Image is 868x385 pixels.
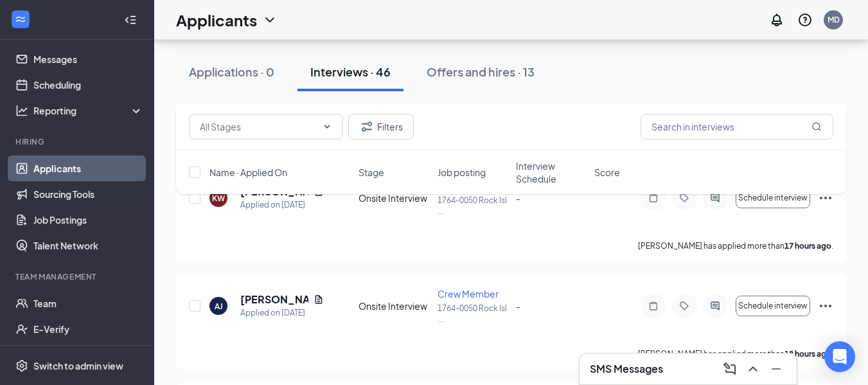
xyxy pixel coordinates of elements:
[720,359,740,379] button: ComposeMessage
[189,64,274,80] div: Applications · 0
[359,119,375,134] svg: Filter
[438,303,508,325] p: 1764-0050 Rock Isl ...
[516,300,520,312] span: -
[828,14,840,25] div: MD
[15,271,141,282] div: Team Management
[240,307,324,319] div: Applied on [DATE]
[348,114,414,139] button: Filter Filters
[707,301,723,311] svg: ActiveChat
[745,361,761,377] svg: ChevronUp
[15,136,141,147] div: Hiring
[824,341,855,372] div: Open Intercom Messenger
[743,359,763,379] button: ChevronUp
[14,13,27,26] svg: WorkstreamLogo
[646,301,661,311] svg: Note
[516,159,587,185] span: Interview Schedule
[818,298,833,314] svg: Ellipses
[33,104,144,117] div: Reporting
[638,348,833,359] p: [PERSON_NAME] has applied more than .
[766,359,786,379] button: Minimize
[427,64,535,80] div: Offers and hires · 13
[33,207,143,233] a: Job Postings
[322,121,332,132] svg: ChevronDown
[33,233,143,258] a: Talent Network
[15,104,28,117] svg: Analysis
[176,9,257,31] h1: Applicants
[33,72,143,98] a: Scheduling
[33,316,143,342] a: E-Verify
[359,300,429,312] div: Onsite Interview
[736,296,810,316] button: Schedule interview
[33,359,123,372] div: Switch to admin view
[797,12,813,28] svg: QuestionInfo
[677,301,692,311] svg: Tag
[738,301,808,310] span: Schedule interview
[33,156,143,181] a: Applicants
[33,181,143,207] a: Sourcing Tools
[33,291,143,316] a: Team
[240,292,308,307] h5: [PERSON_NAME]
[438,288,499,300] span: Crew Member
[784,241,831,251] b: 17 hours ago
[722,361,738,377] svg: ComposeMessage
[33,342,143,368] a: Documents
[262,12,278,28] svg: ChevronDown
[124,13,137,26] svg: Collapse
[33,46,143,72] a: Messages
[314,294,324,305] svg: Document
[200,120,317,134] input: All Stages
[590,362,663,376] h3: SMS Messages
[215,301,223,312] div: AJ
[594,166,620,179] span: Score
[310,64,391,80] div: Interviews · 46
[359,166,384,179] span: Stage
[811,121,822,132] svg: MagnifyingGlass
[769,12,784,28] svg: Notifications
[15,359,28,372] svg: Settings
[784,349,831,359] b: 18 hours ago
[209,166,287,179] span: Name · Applied On
[438,166,486,179] span: Job posting
[768,361,784,377] svg: Minimize
[638,240,833,251] p: [PERSON_NAME] has applied more than .
[641,114,833,139] input: Search in interviews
